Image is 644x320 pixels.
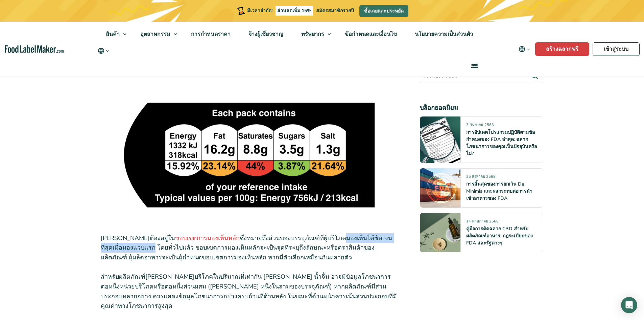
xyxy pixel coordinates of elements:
a: เมนู [463,55,485,77]
a: คู่มือการติดฉลาก CBD สำหรับผลิตภัณฑ์อาหาร: กฎระเบียบของ FDA และรัฐต่างๆ [466,226,533,246]
font: ซึ่งหมายถึงส่วนของบรรจุภัณฑ์ที่ผู้บริโภคมองเห็นได้ชัดเจนที่สุดเมื่อมองแวบแรก โดยทั่วไปแล้ว ขอบเขต... [101,234,392,262]
a: จ้างผู้เชี่ยวชาญ [240,22,291,47]
font: 3 กันยายน 2568 [466,122,494,127]
font: นโยบายความเป็นส่วนตัว [415,30,473,38]
a: หน้าแรกของโปรแกรมสร้างฉลากอาหาร [5,45,64,53]
font: สินค้า [106,30,120,38]
font: [PERSON_NAME]ต้องอยู่ใน [101,234,175,242]
a: การสิ้นสุดของการยกเว้น De Minimis และผลกระทบต่อการนำเข้าอาหารของ FDA [466,181,532,201]
font: มีเวลาจำกัด! [247,7,272,14]
a: อุตสาหกรรม [132,22,181,47]
font: สร้างฉลากฟรี [546,45,578,53]
font: เข้าสู่ระบบ [604,45,628,53]
font: 25 สิงหาคม 2568 [466,174,496,179]
font: จ้างผู้เชี่ยวชาญ [248,30,283,38]
font: บล็อกยอดนิยม [420,104,458,112]
font: ซื้อเลยและประหยัด [364,8,404,14]
a: การกำหนดราคา [182,22,238,47]
font: สำหรับผลิตภัณฑ์[PERSON_NAME]บริโภคในปริมาณที่เท่ากัน [PERSON_NAME] น้ำจิ้ม อาจมีข้อมูลโภชนาการต่อ... [101,273,397,310]
button: เปลี่ยนภาษา [514,42,535,56]
font: 14 พฤษภาคม 2568 [466,219,499,224]
font: ทรัพยากร [301,30,324,38]
a: นโยบายความเป็นส่วนตัว [406,22,480,47]
font: อุตสาหกรรม [140,30,170,38]
a: ซื้อเลยและประหยัด [359,5,408,17]
a: ขอบเขตการมองเห็นหลัก [175,234,240,242]
a: ข้อกำหนดและเงื่อนไข [336,22,404,47]
font: สมัครสมาชิกรายปี [316,7,354,14]
a: สร้างฉลากฟรี [535,42,589,56]
div: เปิดอินเตอร์คอม Messenger [621,297,637,313]
a: การอัปเดตโปรแกรมปฏิบัติตามข้อกำหนดของ FDA ล่าสุด: ฉลากโภชนาการของคุณเป็นปัจจุบันหรือไม่? [466,129,537,157]
button: เปลี่ยนภาษา [97,47,110,55]
a: ทรัพยากร [292,22,334,47]
font: การกำหนดราคา [191,30,231,38]
a: สินค้า [97,22,130,47]
font: ส่วนลดเพิ่ม 15% [277,7,311,14]
font: ข้อกำหนดและเงื่อนไข [345,30,397,38]
a: เข้าสู่ระบบ [593,42,640,56]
